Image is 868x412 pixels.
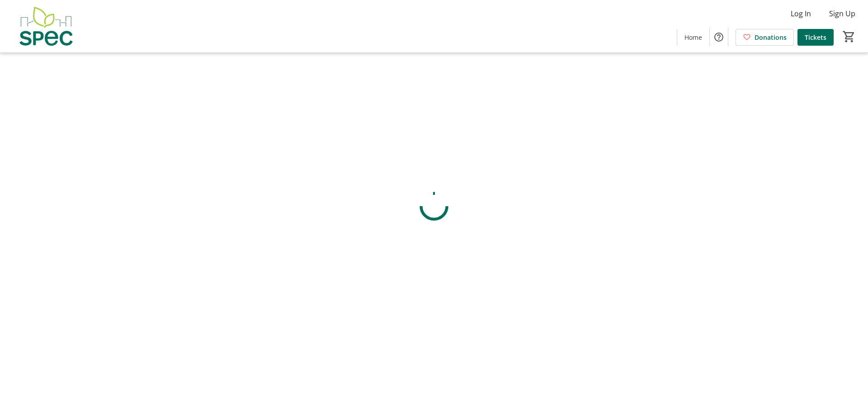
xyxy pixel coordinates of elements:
[755,33,787,42] span: Donations
[736,29,794,46] a: Donations
[822,6,863,21] button: Sign Up
[677,29,709,46] a: Home
[841,28,857,45] button: Cart
[829,8,855,19] span: Sign Up
[805,33,826,42] span: Tickets
[710,28,728,46] button: Help
[783,6,818,21] button: Log In
[684,33,702,42] span: Home
[791,8,811,19] span: Log In
[797,29,834,46] a: Tickets
[5,4,86,49] img: SPEC's Logo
